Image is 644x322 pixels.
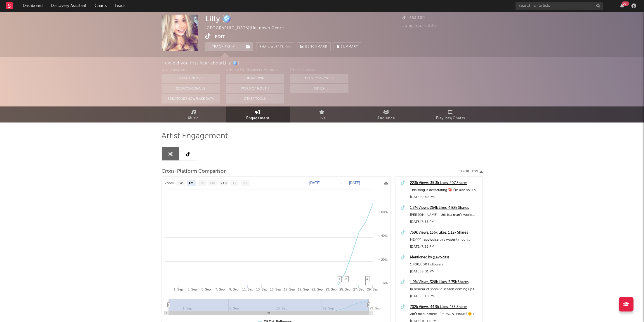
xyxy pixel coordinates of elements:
div: 99 + [622,1,629,6]
a: Live [290,106,354,123]
text: 27. Sep [353,288,364,291]
div: [PERSON_NAME] - this is a man’s world cover 🌍❤️ I adoreeee this song, let me know if you’d like a... [410,211,480,218]
text: YTD [220,181,227,185]
div: In honour of spookie season coming up I put A spell on you- [PERSON_NAME] ❤️🪄 #fyp#videoviral#cov... [410,286,480,293]
text: 25. Sep [339,288,350,291]
text: → [339,181,343,185]
text: 13. Sep [256,288,267,291]
button: Other Tools [226,94,284,104]
text: 29. Sep [369,307,381,310]
button: Artist on Roster [290,74,348,83]
button: Sodatone Emails [162,84,220,93]
text: 7. Sep [215,288,225,291]
span: 1 [339,277,340,281]
a: 1.2M Views, 254k Likes, 4.82k Shares [410,204,480,211]
text: 3m [199,181,204,185]
a: 759k Views, 136k Likes, 1.12k Shares [410,229,480,236]
a: 1.9M Views, 328k Likes, 5.75k Shares [410,279,480,286]
div: Other Sources [290,67,348,74]
div: This song is devastating ❤️‍🩹 I’m also so ill so just singing something gental [PERSON_NAME]- som... [410,187,480,194]
a: Engagement [226,106,290,123]
em: On [285,45,291,49]
text: + 40% [378,234,388,237]
div: 1,400,000 Followers [410,261,480,268]
button: Tracking [205,42,242,51]
span: Summary [341,45,358,48]
div: HEYYY i apologise this wasent much singing ( i do sing at some point 😂)more just addressing thing... [410,236,480,243]
text: 15. Sep [270,288,281,291]
span: 2 [346,277,347,281]
button: Sodatone Snowflake Data [162,94,220,104]
text: Zoom [165,181,174,185]
span: 3 [366,277,368,281]
text: 17. Sep [284,288,295,291]
button: Sodatone App [162,74,220,83]
text: [DATE] [349,181,360,185]
span: Audience [377,115,395,122]
span: Jump Score: 20.0 [402,24,437,28]
a: Music [162,106,226,123]
span: Benchmark [305,43,327,50]
text: 0% [383,281,388,285]
div: Other A&R Discovery Methods [226,67,284,74]
text: 23. Sep [325,288,336,291]
div: [DATE] 7:35 PM [410,243,480,250]
span: 453,100 [402,16,425,20]
input: Search for artists [515,2,603,10]
a: 702k Views, 44.9k Likes, 453 Shares [410,304,480,311]
text: + 20% [378,258,388,261]
div: With Sodatone [162,67,220,74]
text: 21. Sep [311,288,322,291]
span: Music [188,115,199,122]
a: Playlists/Charts [419,106,483,123]
text: 9. Sep [229,288,238,291]
text: 19. Sep [298,288,309,291]
span: Live [318,115,326,122]
button: 99+ [620,3,624,8]
span: Artist Engagement [162,133,228,140]
button: On My Own [226,74,284,83]
text: 1y [232,181,236,185]
div: [DATE] 9:42 PM [410,194,480,201]
div: [GEOGRAPHIC_DATA] | Unknown Genre [205,25,297,32]
a: Mentioned by @evoldass [410,254,480,261]
div: [DATE] 7:58 PM [410,218,480,225]
text: 5. Sep [201,288,211,291]
span: Playlists/Charts [436,115,465,122]
text: [DATE] [309,181,320,185]
button: Edit [215,33,225,41]
text: All [243,181,247,185]
button: Word Of Mouth [226,84,284,93]
text: 1m [188,181,193,185]
text: 1w [178,181,183,185]
div: Ain’t no sunshine- [PERSON_NAME] 🌞 I adore this song ❤️ #fyp#videoviral#cover#aintnosunshine#smal... [410,311,480,318]
text: 3. Sep [188,288,197,291]
div: [DATE] 5:10 PM [410,293,480,300]
button: Summary [334,42,361,51]
a: Audience [354,106,419,123]
div: [DATE] 8:01 PM [410,268,480,275]
button: Other [290,84,348,93]
text: 6m [210,181,215,185]
text: 29. Sep [367,288,378,291]
a: Benchmark [297,42,331,51]
text: 1. Sep [173,288,183,291]
text: 11. Sep [242,288,253,291]
button: Email AlertsOn [256,42,294,51]
a: 223k Views, 35.3k Likes, 207 Shares [410,180,480,187]
button: Export CSV [459,170,483,173]
span: Cross-Platform Comparison [162,168,227,175]
text: + 60% [378,210,388,214]
span: Engagement [246,115,270,122]
div: Lilly 🪩 [205,15,232,23]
